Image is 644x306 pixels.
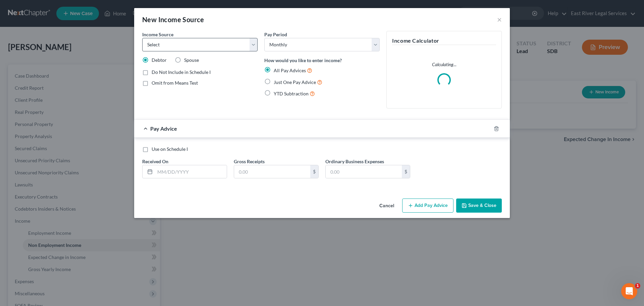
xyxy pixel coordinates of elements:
[152,80,198,86] span: Omit from Means Test
[392,37,496,45] h5: Income Calculator
[392,61,496,68] p: Calculating...
[152,57,167,63] span: Debtor
[234,165,310,178] input: 0.00
[325,158,384,165] label: Ordinary Business Expenses
[310,165,318,178] div: $
[152,146,188,152] span: Use on Schedule I
[264,57,342,64] label: How would you like to enter income?
[142,32,173,37] span: Income Source
[497,15,502,24] button: ×
[374,199,399,213] button: Cancel
[456,199,502,213] button: Save & Close
[274,79,316,85] span: Just One Pay Advice
[274,68,306,73] span: All Pay Advices
[234,158,265,165] label: Gross Receipts
[152,69,211,75] span: Do Not Include in Schedule I
[142,159,168,164] span: Received On
[184,57,199,63] span: Spouse
[264,31,287,38] label: Pay Period
[402,165,410,178] div: $
[621,283,637,299] iframe: Intercom live chat
[635,283,640,289] span: 1
[142,15,204,24] div: New Income Source
[402,199,453,213] button: Add Pay Advice
[155,165,227,178] input: MM/DD/YYYY
[326,165,402,178] input: 0.00
[274,91,309,96] span: YTD Subtraction
[150,125,177,132] span: Pay Advice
